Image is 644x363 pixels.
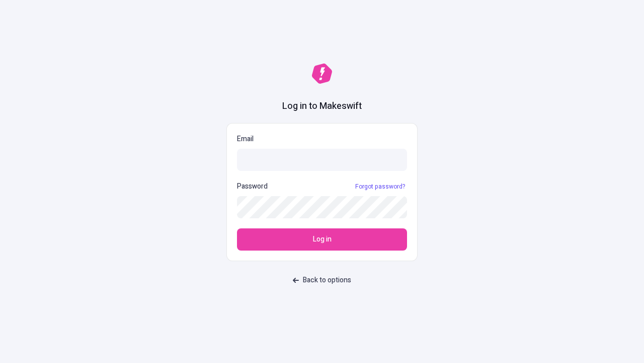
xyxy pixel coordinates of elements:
[237,228,407,251] button: Log in
[287,271,357,289] button: Back to options
[353,183,407,191] a: Forgot password?
[303,275,351,286] span: Back to options
[313,234,332,245] span: Log in
[237,134,407,145] p: Email
[237,181,268,192] p: Password
[237,149,407,171] input: Email
[282,100,362,113] h1: Log in to Makeswift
